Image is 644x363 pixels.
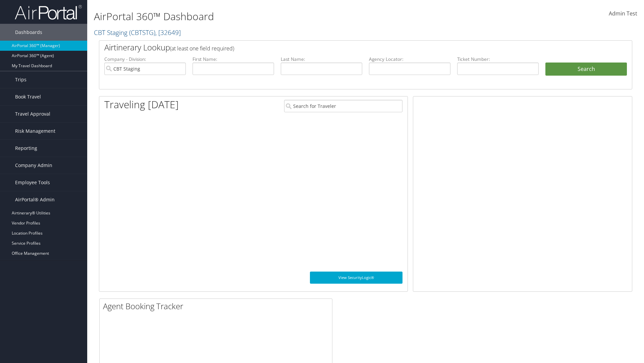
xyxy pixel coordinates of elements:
[129,28,155,37] span: ( CBTSTG )
[104,97,179,112] h1: Traveling [DATE]
[94,9,456,24] h1: AirPortal 360™ Dashboard
[15,88,41,105] span: Book Travel
[15,157,52,174] span: Company Admin
[310,272,402,284] a: View SecurityLogic®
[104,42,583,53] h2: Airtinerary Lookup
[155,28,181,37] span: , [ 32649 ]
[15,174,50,191] span: Employee Tools
[15,123,55,139] span: Risk Management
[15,24,42,41] span: Dashboards
[609,10,637,17] span: Admin Test
[15,4,82,20] img: airportal-logo.png
[193,56,274,63] label: First Name:
[284,100,402,112] input: Search for Traveler
[15,191,55,208] span: AirPortal® Admin
[281,56,362,63] label: Last Name:
[457,56,539,63] label: Ticket Number:
[369,56,450,63] label: Agency Locator:
[15,71,26,88] span: Trips
[170,45,234,52] span: (at least one field required)
[15,140,37,157] span: Reporting
[15,106,50,122] span: Travel Approval
[103,300,332,312] h2: Agent Booking Tracker
[104,56,186,63] label: Company - Division:
[609,3,637,24] a: Admin Test
[545,63,627,76] button: Search
[94,28,181,37] a: CBT Staging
